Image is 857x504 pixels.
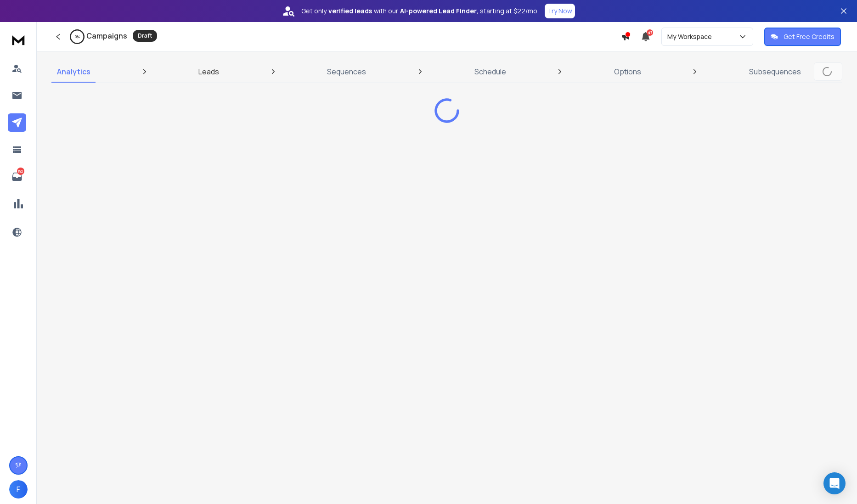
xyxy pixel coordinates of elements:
[784,32,834,41] p: Get Free Credits
[86,30,127,41] h1: Campaigns
[614,66,641,77] p: Options
[17,168,24,175] p: 192
[647,29,653,36] span: 47
[193,61,225,83] a: Leads
[667,32,716,41] p: My Workspace
[609,61,647,83] a: Options
[749,66,801,77] p: Subsequences
[75,34,80,39] p: 0 %
[9,480,28,498] button: F
[823,472,846,494] div: Open Intercom Messenger
[400,6,478,16] strong: AI-powered Lead Finder,
[545,4,575,18] button: Try Now
[198,66,219,77] p: Leads
[57,66,90,77] p: Analytics
[744,61,806,83] a: Subsequences
[321,61,372,83] a: Sequences
[301,6,537,16] p: Get only with our starting at $22/mo
[474,66,506,77] p: Schedule
[327,66,366,77] p: Sequences
[328,6,372,16] strong: verified leads
[9,31,28,48] img: logo
[133,30,157,42] div: Draft
[469,61,512,83] a: Schedule
[51,61,96,83] a: Analytics
[8,168,26,186] a: 192
[764,28,841,46] button: Get Free Credits
[547,6,572,16] p: Try Now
